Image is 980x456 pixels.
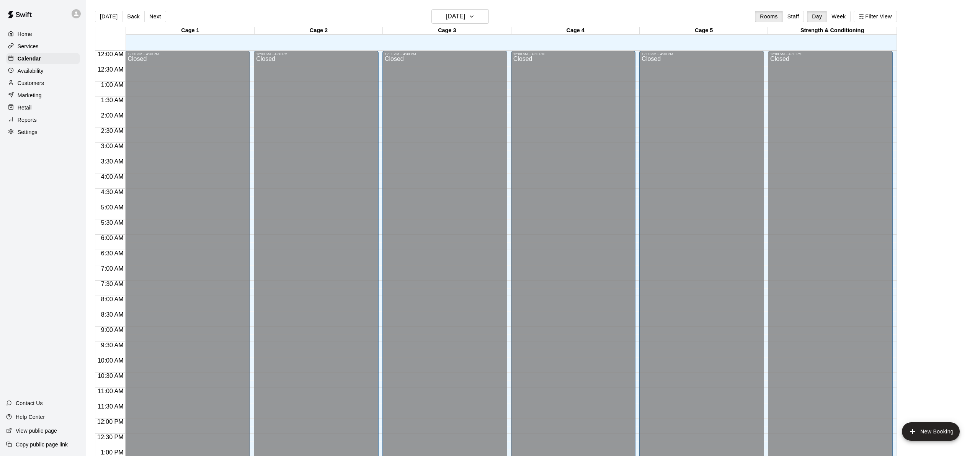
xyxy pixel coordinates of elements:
p: Retail [18,104,32,111]
div: Cage 5 [640,27,768,34]
a: Customers [6,77,80,89]
button: [DATE] [95,11,122,22]
div: 12:00 AM – 4:30 PM [642,52,762,56]
span: 12:30 AM [96,66,126,73]
p: Settings [18,128,38,136]
a: Calendar [6,53,80,64]
span: 3:30 AM [99,158,126,165]
span: 11:30 AM [96,403,126,410]
a: Settings [6,126,80,138]
button: Rooms [755,11,782,22]
span: 11:00 AM [96,388,126,394]
div: Cage 1 [126,27,254,34]
span: 7:30 AM [99,281,126,287]
div: 12:00 AM – 4:30 PM [385,52,505,56]
p: Help Center [16,413,45,421]
p: Contact Us [16,399,43,407]
span: 2:30 AM [99,127,126,134]
div: 12:00 AM – 4:30 PM [127,52,248,56]
button: Day [807,11,827,22]
button: Next [144,11,166,22]
span: 9:00 AM [99,327,126,333]
button: Back [122,11,145,22]
span: 8:30 AM [99,311,126,318]
span: 5:30 AM [99,219,126,226]
div: Cage 4 [511,27,640,34]
p: Calendar [18,55,41,62]
span: 10:30 AM [96,373,126,379]
button: [DATE] [431,9,489,24]
p: Availability [18,67,44,75]
a: Reports [6,114,80,126]
span: 1:00 PM [99,449,126,456]
div: 12:00 AM – 4:30 PM [513,52,634,56]
button: Filter View [854,11,897,22]
div: Strength & Conditioning [768,27,896,34]
span: 2:00 AM [99,112,126,119]
span: 4:00 AM [99,173,126,180]
span: 9:30 AM [99,342,126,348]
span: 8:00 AM [99,296,126,302]
p: View public page [16,427,57,435]
p: Marketing [18,92,42,99]
span: 1:00 AM [99,82,126,88]
p: Home [18,30,32,38]
div: 12:00 AM – 4:30 PM [256,52,376,56]
div: Cage 2 [255,27,383,34]
span: 12:00 AM [96,51,126,57]
span: 5:00 AM [99,204,126,211]
span: 3:00 AM [99,143,126,149]
h6: [DATE] [446,11,465,22]
p: Reports [18,116,37,124]
a: Services [6,41,80,52]
span: 1:30 AM [99,97,126,103]
span: 6:00 AM [99,235,126,241]
span: 6:30 AM [99,250,126,257]
p: Services [18,42,39,50]
span: 12:30 PM [95,434,125,440]
div: 12:00 AM – 4:30 PM [770,52,890,56]
span: 12:00 PM [95,418,125,425]
span: 4:30 AM [99,189,126,195]
a: Home [6,28,80,40]
div: Cage 3 [383,27,511,34]
button: Week [826,11,851,22]
button: add [902,422,960,441]
a: Retail [6,102,80,113]
a: Marketing [6,90,80,101]
span: 10:00 AM [96,357,126,364]
button: Staff [782,11,804,22]
p: Customers [18,79,44,87]
p: Copy public page link [16,441,68,448]
a: Availability [6,65,80,77]
span: 7:00 AM [99,265,126,272]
